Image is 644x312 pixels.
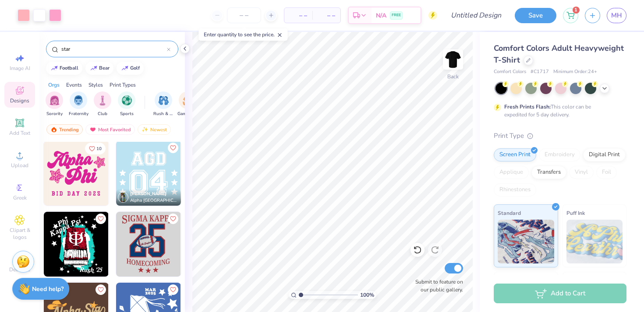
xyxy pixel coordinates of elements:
[48,81,60,89] div: Orgs
[573,7,580,14] span: 1
[318,11,335,20] span: – –
[11,162,28,169] span: Upload
[10,97,29,104] span: Designs
[60,66,78,70] div: football
[69,91,88,117] button: filter button
[199,28,288,41] div: Enter quantity to see the price.
[118,91,135,117] div: filter for Sports
[96,147,102,151] span: 10
[596,166,617,179] div: Foil
[69,111,88,117] span: Fraternity
[177,111,198,117] span: Game Day
[168,284,178,295] button: Like
[531,68,549,76] span: # C1717
[180,212,245,277] img: be1e9415-aefa-41f9-9c2c-84a119927bd6
[168,214,178,224] button: Like
[10,65,30,72] span: Image AI
[60,45,167,53] input: Try "Alpha"
[108,212,173,277] img: 1ca0d156-adc1-40b1-ae51-5140871f0b23
[177,91,198,117] div: filter for Game Day
[504,103,612,119] div: This color can be expedited for 5 day delivery.
[66,81,82,89] div: Events
[94,91,111,117] button: filter button
[227,7,261,23] input: – –
[85,124,135,135] div: Most Favorited
[183,95,193,105] img: Game Day Image
[410,278,463,294] label: Submit to feature on our public gallery.
[447,73,459,81] div: Back
[392,12,401,18] span: FREE
[108,141,173,206] img: ef5a9d13-1a9b-426c-a2c2-c3ff9dc4dbd4
[444,51,462,68] img: Back
[121,66,128,71] img: trend_line.gif
[4,227,35,241] span: Clipart & logos
[566,208,585,217] span: Puff Ink
[85,143,106,154] button: Like
[96,214,106,224] button: Like
[99,66,110,70] div: bear
[515,8,556,23] button: Save
[89,126,96,133] img: most_fav.gif
[376,11,386,20] span: N/A
[118,91,135,117] button: filter button
[94,91,111,117] div: filter for Club
[51,66,58,71] img: trend_line.gif
[168,143,178,153] button: Like
[138,124,171,135] div: Newest
[13,194,27,201] span: Greek
[98,95,107,105] img: Club Image
[46,91,63,117] button: filter button
[159,95,169,105] img: Rush & Bid Image
[153,91,173,117] div: filter for Rush & Bid
[180,141,245,206] img: a429f427-b142-4dbd-80c1-5a8b8d86e6c2
[539,148,580,161] div: Embroidery
[177,91,198,117] button: filter button
[46,111,63,117] span: Sorority
[290,11,307,20] span: – –
[153,91,173,117] button: filter button
[9,266,30,273] span: Decorate
[607,8,626,23] a: MH
[130,66,140,70] div: golf
[130,191,166,197] span: [PERSON_NAME]
[531,166,566,179] div: Transfers
[110,81,136,89] div: Print Types
[90,66,97,71] img: trend_line.gif
[494,166,529,179] div: Applique
[88,81,103,89] div: Styles
[50,126,57,133] img: trending.gif
[569,166,594,179] div: Vinyl
[360,291,374,299] span: 100 %
[498,220,554,263] img: Standard
[504,103,551,110] strong: Fresh Prints Flash:
[116,212,181,277] img: a0f2caf4-fd62-40b7-85f2-fca08458435e
[611,11,622,21] span: MH
[494,131,626,141] div: Print Type
[498,208,521,217] span: Standard
[142,126,149,133] img: Newest.gif
[46,62,82,75] button: football
[566,220,623,263] img: Puff Ink
[85,62,113,75] button: bear
[69,91,88,117] div: filter for Fraternity
[494,43,624,65] span: Comfort Colors Adult Heavyweight T-Shirt
[46,91,63,117] div: filter for Sorority
[117,62,144,75] button: golf
[583,148,626,161] div: Digital Print
[44,212,109,277] img: 38cc644c-8d2f-4135-9e77-c8fa9ce2c5ea
[494,148,536,161] div: Screen Print
[118,192,128,203] img: Avatar
[74,95,83,105] img: Fraternity Image
[444,7,508,24] input: Untitled Design
[494,68,526,76] span: Comfort Colors
[120,111,134,117] span: Sports
[494,183,536,196] div: Rhinestones
[153,111,173,117] span: Rush & Bid
[96,284,106,295] button: Like
[116,141,181,206] img: 6cd489af-9bea-468b-b2c7-22a6a2a8ac67
[32,285,64,293] strong: Need help?
[50,95,60,105] img: Sorority Image
[553,68,597,76] span: Minimum Order: 24 +
[130,197,177,204] span: Alpha [GEOGRAPHIC_DATA], [US_STATE][GEOGRAPHIC_DATA]
[122,95,132,105] img: Sports Image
